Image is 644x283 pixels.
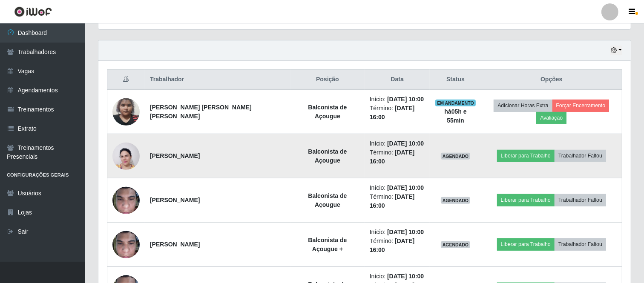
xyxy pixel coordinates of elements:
li: Início: [370,183,425,192]
time: [DATE] 10:00 [387,229,424,235]
button: Liberar para Trabalho [497,150,555,162]
strong: [PERSON_NAME] [150,241,200,248]
strong: Balconista de Açougue [308,148,347,164]
li: Início: [370,139,425,148]
li: Término: [370,237,425,254]
time: [DATE] 10:00 [387,96,424,103]
strong: [PERSON_NAME] [PERSON_NAME] [PERSON_NAME] [150,104,252,120]
th: Status [430,70,481,90]
strong: Balconista de Açougue + [308,237,347,252]
span: AGENDADO [441,153,471,160]
time: [DATE] 10:00 [387,184,424,191]
img: 1724507788467.jpeg [112,226,140,263]
li: Término: [370,192,425,210]
button: Trabalhador Faltou [555,150,606,162]
th: Data [365,70,430,90]
th: Posição [290,70,365,90]
time: [DATE] 10:00 [387,273,424,280]
button: Liberar para Trabalho [497,194,555,206]
th: Opções [481,70,622,90]
time: [DATE] 10:00 [387,140,424,147]
strong: [PERSON_NAME] [150,152,200,159]
strong: Balconista de Açougue [308,192,347,208]
li: Término: [370,148,425,166]
button: Forçar Encerramento [552,100,609,111]
li: Início: [370,228,425,237]
strong: Balconista de Açougue [308,104,347,120]
span: EM ANDAMENTO [435,100,476,106]
li: Início: [370,272,425,281]
li: Término: [370,104,425,122]
button: Adicionar Horas Extra [494,100,552,111]
span: AGENDADO [441,241,471,248]
img: 1733236843122.jpeg [112,138,140,174]
li: Início: [370,95,425,104]
button: Trabalhador Faltou [555,194,606,206]
strong: [PERSON_NAME] [150,197,200,203]
img: 1701273073882.jpeg [112,94,140,130]
img: CoreUI Logo [14,6,52,17]
span: AGENDADO [441,197,471,204]
button: Liberar para Trabalho [497,238,555,250]
strong: há 05 h e 55 min [444,108,466,124]
th: Trabalhador [145,70,290,90]
button: Avaliação [536,112,566,124]
img: 1724507788467.jpeg [112,182,140,218]
button: Trabalhador Faltou [555,238,606,250]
